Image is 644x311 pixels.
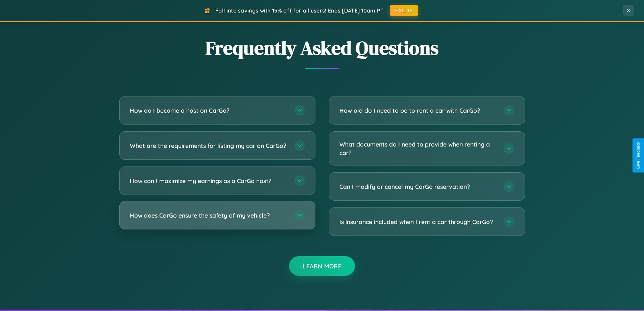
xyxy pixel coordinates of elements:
[339,182,497,191] h3: Can I modify or cancel my CarGo reservation?
[339,218,497,226] h3: Is insurance included when I rent a car through CarGo?
[130,106,287,115] h3: How do I become a host on CarGo?
[390,5,418,16] button: FALL15
[130,177,287,185] h3: How can I maximize my earnings as a CarGo host?
[636,142,641,169] div: Give Feedback
[130,141,287,150] h3: What are the requirements for listing my car on CarGo?
[130,211,287,220] h3: How does CarGo ensure the safety of my vehicle?
[339,106,497,115] h3: How old do I need to be to rent a car with CarGo?
[289,256,355,276] button: Learn More
[215,7,385,14] span: Fall into savings with 15% off for all users! Ends [DATE] 10am PT.
[119,35,525,61] h2: Frequently Asked Questions
[339,140,497,157] h3: What documents do I need to provide when renting a car?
